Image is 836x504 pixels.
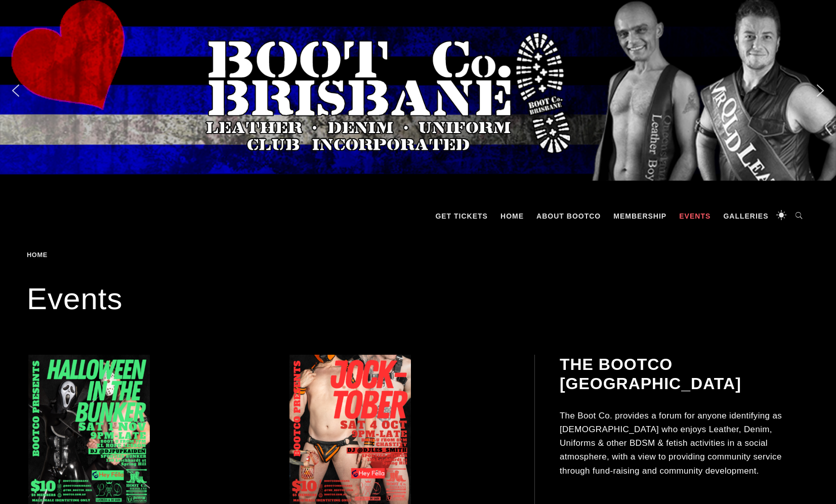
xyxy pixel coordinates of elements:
img: previous arrow [8,82,24,99]
h1: Events [27,279,809,319]
a: Events [674,201,716,231]
a: About BootCo [531,201,606,231]
a: Galleries [718,201,773,231]
a: GET TICKETS [430,201,493,231]
h2: The BootCo [GEOGRAPHIC_DATA] [560,355,808,394]
a: Home [495,201,529,231]
p: The Boot Co. provides a forum for anyone identifying as [DEMOGRAPHIC_DATA] who enjoys Leather, De... [560,409,808,478]
div: Breadcrumbs [27,251,94,259]
a: Home [27,251,51,259]
a: Membership [608,201,672,231]
img: next arrow [812,82,828,99]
